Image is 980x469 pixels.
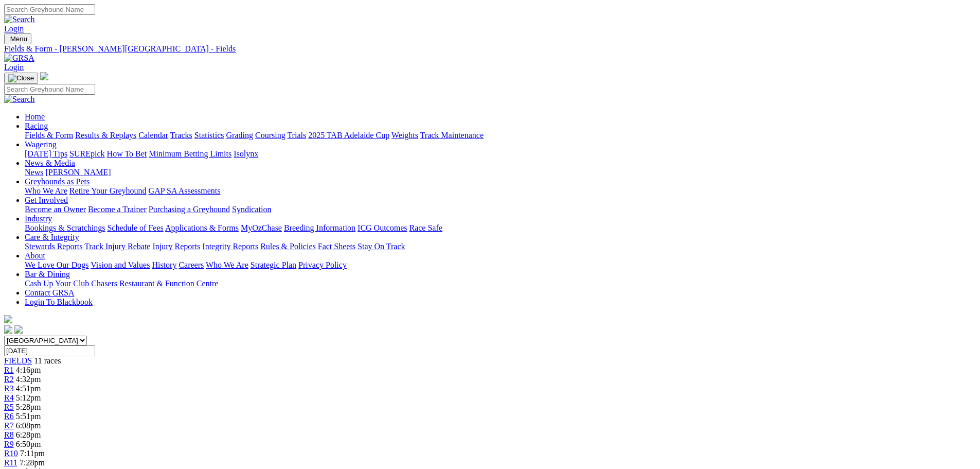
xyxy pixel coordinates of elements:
span: 6:50pm [16,440,41,448]
span: 4:16pm [16,366,41,374]
a: Syndication [232,205,271,214]
span: 7:28pm [20,458,45,467]
img: Close [8,74,34,82]
a: Cash Up Your Club [25,279,89,288]
a: Contact GRSA [25,288,74,297]
div: Fields & Form - [PERSON_NAME][GEOGRAPHIC_DATA] - Fields [4,44,976,54]
a: Breeding Information [284,223,355,232]
a: R4 [4,393,14,402]
img: logo-grsa-white.png [40,72,48,80]
a: Retire Your Greyhound [69,186,147,195]
a: Become an Owner [25,205,86,214]
input: Search [4,84,95,95]
a: Weights [391,131,418,140]
a: About [25,251,45,260]
span: 5:12pm [16,393,41,402]
a: Login [4,63,24,72]
a: Chasers Restaurant & Function Centre [91,279,218,288]
a: Strategic Plan [251,260,296,269]
div: News & Media [25,168,976,177]
a: Race Safe [409,223,442,232]
a: MyOzChase [241,223,282,232]
a: Statistics [194,131,224,140]
a: Industry [25,214,52,223]
a: FIELDS [4,356,32,365]
a: Trials [287,131,306,140]
a: Racing [25,121,48,130]
input: Select date [4,345,95,356]
a: Grading [226,131,253,140]
img: twitter.svg [14,325,23,334]
div: Care & Integrity [25,242,976,251]
a: Bar & Dining [25,270,70,279]
div: Greyhounds as Pets [25,186,976,196]
button: Toggle navigation [4,73,38,84]
a: Wagering [25,140,57,149]
a: R5 [4,403,14,411]
span: 4:32pm [16,375,41,384]
span: R2 [4,375,14,384]
a: R8 [4,430,14,439]
a: SUREpick [69,149,104,158]
img: logo-grsa-white.png [4,315,12,323]
span: 6:28pm [16,430,41,439]
div: Industry [25,223,976,233]
a: Vision and Values [91,260,150,269]
a: Isolynx [234,149,258,158]
a: Track Maintenance [420,131,484,140]
a: History [152,260,176,269]
span: 11 races [34,356,61,365]
a: News [25,168,43,177]
a: GAP SA Assessments [149,186,221,195]
a: R3 [4,384,14,393]
span: 6:08pm [16,421,41,430]
span: 5:28pm [16,403,41,411]
img: GRSA [4,54,34,63]
a: Who We Are [25,186,67,195]
a: ICG Outcomes [358,223,407,232]
div: Wagering [25,149,976,159]
a: Become a Trainer [88,205,147,214]
a: Who We Are [206,260,248,269]
div: About [25,260,976,270]
a: Coursing [255,131,286,140]
a: Track Injury Rebate [84,242,150,251]
a: Fact Sheets [318,242,355,251]
a: R1 [4,366,14,374]
a: 2025 TAB Adelaide Cup [308,131,389,140]
a: Schedule of Fees [107,223,163,232]
a: R10 [4,449,18,458]
span: 7:11pm [20,449,45,458]
img: Search [4,95,35,104]
a: Login [4,24,24,33]
a: Stewards Reports [25,242,82,251]
a: Privacy Policy [298,260,347,269]
span: 4:51pm [16,384,41,393]
a: Bookings & Scratchings [25,223,105,232]
button: Toggle navigation [4,33,31,44]
img: Search [4,15,35,24]
a: R9 [4,440,14,448]
a: Purchasing a Greyhound [149,205,230,214]
a: Injury Reports [152,242,200,251]
a: News & Media [25,159,75,167]
a: R6 [4,412,14,421]
a: Careers [179,260,204,269]
a: Tracks [170,131,192,140]
span: Menu [10,35,27,43]
a: R7 [4,421,14,430]
span: R11 [4,458,17,467]
a: Calendar [138,131,168,140]
a: We Love Our Dogs [25,260,88,269]
a: Care & Integrity [25,233,79,241]
a: Rules & Policies [260,242,316,251]
a: Stay On Track [358,242,405,251]
a: How To Bet [107,149,147,158]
